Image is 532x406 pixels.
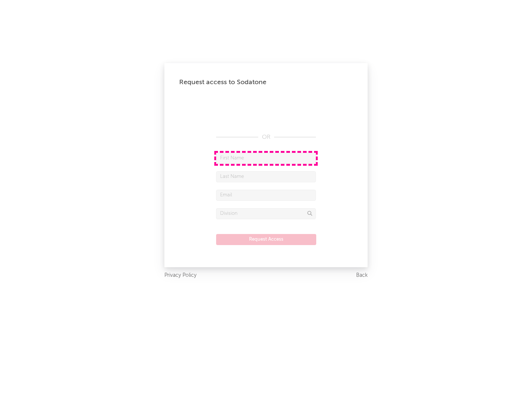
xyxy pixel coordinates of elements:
[216,234,316,245] button: Request Access
[216,208,316,219] input: Division
[179,78,353,87] div: Request access to Sodatone
[164,271,197,280] a: Privacy Policy
[216,190,316,201] input: Email
[216,153,316,164] input: First Name
[356,271,368,280] a: Back
[216,133,316,142] div: OR
[216,171,316,182] input: Last Name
